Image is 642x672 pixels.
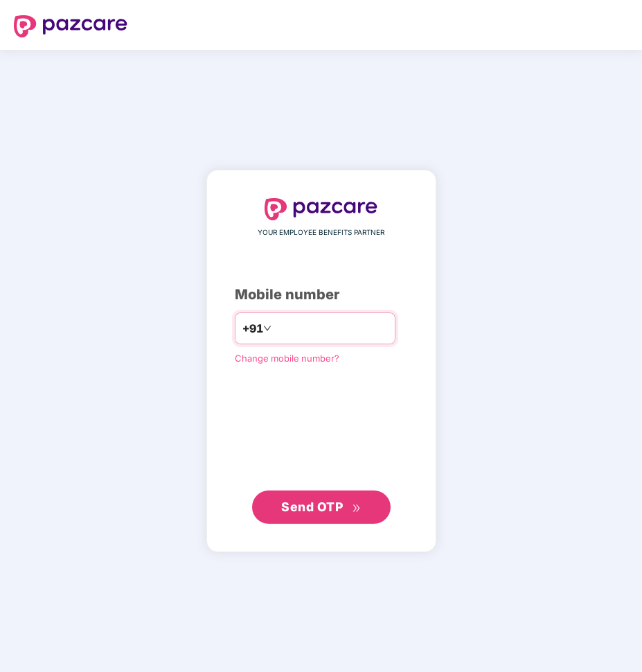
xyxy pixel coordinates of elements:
img: logo [14,15,127,37]
span: YOUR EMPLOYEE BENEFITS PARTNER [258,227,384,238]
span: Send OTP [281,499,343,514]
span: double-right [352,504,361,513]
img: logo [265,198,378,220]
button: Send OTPdouble-right [252,490,391,524]
span: +91 [242,320,263,337]
a: Change mobile number? [235,353,339,364]
span: down [263,324,271,333]
div: Mobile number [235,284,408,306]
